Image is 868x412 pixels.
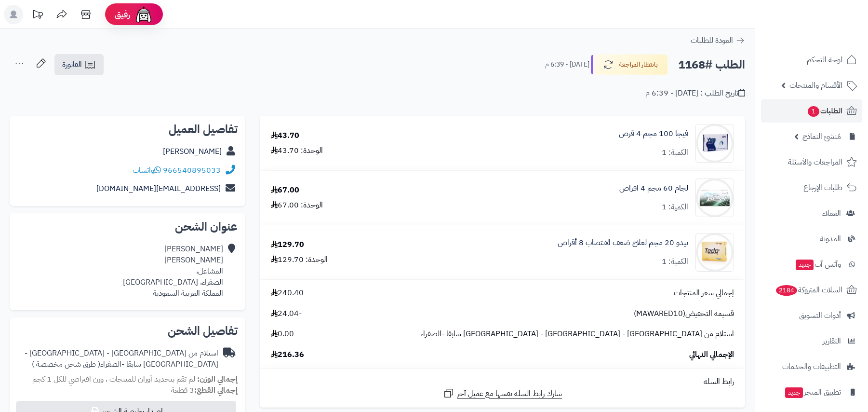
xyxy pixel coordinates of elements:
a: العملاء [761,202,862,225]
a: التقارير [761,330,862,353]
span: التطبيقات والخدمات [782,360,841,373]
span: الطلبات [807,104,842,118]
div: 43.70 [271,130,299,141]
span: -24.04 [271,308,302,319]
a: المدونة [761,227,862,250]
div: 129.70 [271,239,304,250]
span: العودة للطلبات [691,35,733,46]
strong: إجمالي الوزن: [197,373,238,385]
span: 2184 [776,285,797,296]
a: تحديثات المنصة [26,5,50,27]
a: [PERSON_NAME] [163,146,222,157]
span: إجمالي سعر المنتجات [674,288,734,299]
a: لجام 60 مجم 4 اقراص [619,183,688,194]
div: تاريخ الطلب : [DATE] - 6:39 م [645,88,745,99]
span: الأقسام والمنتجات [789,79,842,92]
span: لم تقم بتحديد أوزان للمنتجات ، وزن افتراضي للكل 1 كجم [32,373,195,385]
span: شارك رابط السلة نفسها مع عميل آخر [457,388,562,399]
span: رفيق [115,9,130,20]
a: تطبيق المتجرجديد [761,381,862,404]
h2: تفاصيل الشحن [17,325,238,337]
div: استلام من [GEOGRAPHIC_DATA] - [GEOGRAPHIC_DATA] - [GEOGRAPHIC_DATA] سابقا -الصفراء [17,348,218,370]
img: 1735493443-vega%202-90x90.jpg [696,124,734,163]
span: التقارير [823,334,841,348]
h2: عنوان الشحن [17,221,238,233]
span: ( طرق شحن مخصصة ) [32,358,100,370]
div: الوحدة: 129.70 [271,254,328,265]
img: 1735496160-lejam%2060%201-90x90.jpg [696,179,734,217]
div: الكمية: 1 [662,147,688,158]
a: شارك رابط السلة نفسها مع عميل آخر [443,387,562,399]
a: الفاتورة [54,54,104,75]
a: 966540895033 [163,165,221,176]
span: 0.00 [271,329,294,340]
a: تيدو 20 مجم لعلاج ضعف الانتصاب 8 أقراص [558,237,688,248]
div: 67.00 [271,185,299,196]
span: المدونة [820,232,841,246]
div: الكمية: 1 [662,256,688,267]
span: الفاتورة [62,59,82,70]
strong: إجمالي القطع: [194,385,238,396]
span: أدوات التسويق [799,309,841,322]
a: التطبيقات والخدمات [761,355,862,378]
h2: تفاصيل العميل [17,124,238,135]
h2: الطلب #1168 [678,55,745,75]
span: العملاء [822,206,841,220]
span: الإجمالي النهائي [689,349,734,360]
a: العودة للطلبات [691,35,745,46]
span: 1 [808,106,819,117]
a: واتساب [133,165,161,176]
span: 216.36 [271,349,304,360]
span: السلات المتروكة [775,283,842,297]
img: 1750455638-Tedo%2020Mg%208%20Tab-90x90.jpg [696,233,734,272]
span: لوحة التحكم [807,53,842,67]
span: جديد [785,387,803,398]
div: الوحدة: 43.70 [271,145,323,156]
span: مُنشئ النماذج [802,130,841,143]
span: قسيمة التخفيض(MAWARED10) [634,308,734,319]
a: لوحة التحكم [761,48,862,71]
a: [EMAIL_ADDRESS][DOMAIN_NAME] [96,183,221,194]
a: أدوات التسويق [761,304,862,327]
span: طلبات الإرجاع [803,181,842,194]
span: استلام من [GEOGRAPHIC_DATA] - [GEOGRAPHIC_DATA] - [GEOGRAPHIC_DATA] سابقا -الصفراء [420,329,734,340]
small: 3 قطعة [171,385,238,396]
div: [PERSON_NAME] [PERSON_NAME] المشاغل، الصفراء، [GEOGRAPHIC_DATA] المملكة العربية السعودية [123,244,223,299]
img: logo-2.png [802,27,859,47]
img: ai-face.png [134,5,153,24]
a: طلبات الإرجاع [761,176,862,199]
small: [DATE] - 6:39 م [545,60,589,69]
span: المراجعات والأسئلة [788,155,842,169]
a: وآتس آبجديد [761,253,862,276]
div: رابط السلة [264,376,741,387]
a: الطلبات1 [761,99,862,123]
span: 240.40 [271,288,304,299]
a: فيجا 100 مجم 4 قرص [619,128,688,139]
a: السلات المتروكة2184 [761,278,862,302]
span: وآتس آب [795,258,841,271]
button: بانتظار المراجعة [591,55,668,75]
a: المراجعات والأسئلة [761,151,862,174]
div: الوحدة: 67.00 [271,200,323,211]
div: الكمية: 1 [662,202,688,213]
span: تطبيق المتجر [784,385,841,399]
span: جديد [796,260,814,270]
